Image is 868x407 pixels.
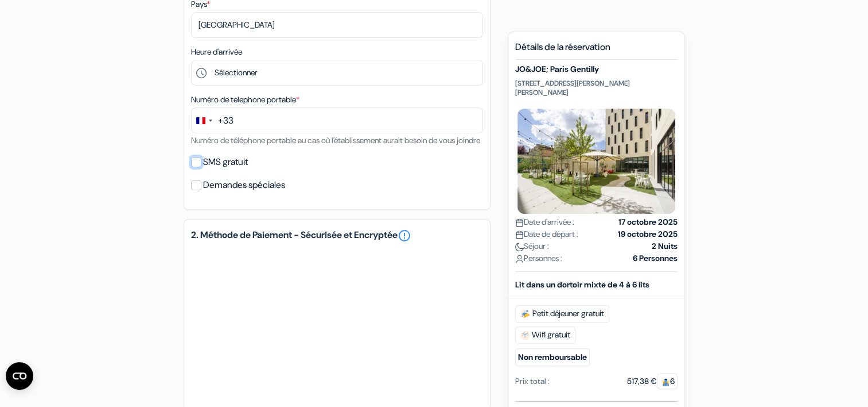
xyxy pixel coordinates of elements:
[515,305,609,322] span: Petit déjeuner gratuit
[191,94,299,106] label: Numéro de telephone portable
[633,252,678,264] strong: 6 Personnes
[515,375,550,387] div: Prix total :
[515,240,549,252] span: Séjour :
[191,135,480,145] small: Numéro de téléphone portable au cas où l'établissement aurait besoin de vous joindre
[203,154,248,170] label: SMS gratuit
[398,229,411,243] a: error_outline
[515,64,678,74] h5: JO&JOE; Paris Gentilly
[515,252,562,264] span: Personnes :
[657,373,678,389] span: 6
[515,327,575,344] span: Wifi gratuit
[6,362,33,390] button: Ouvrir le widget CMP
[520,309,530,318] img: free_breakfast.svg
[515,231,524,239] img: calendar.svg
[520,331,530,340] img: free_wifi.svg
[515,279,649,290] b: Lit dans un dortoir mixte de 4 à 6 lits
[515,348,590,366] small: Non remboursable
[191,46,242,58] label: Heure d'arrivée
[515,228,578,240] span: Date de départ :
[618,228,678,240] strong: 19 octobre 2025
[618,216,678,228] strong: 17 octobre 2025
[515,216,574,228] span: Date d'arrivée :
[192,108,233,133] button: Change country, selected France (+33)
[515,41,678,60] h5: Détails de la réservation
[515,243,524,251] img: moon.svg
[203,177,285,193] label: Demandes spéciales
[515,255,524,263] img: user_icon.svg
[203,259,472,389] iframe: Cadre de saisie sécurisé pour le paiement
[218,114,233,128] div: +33
[515,218,524,227] img: calendar.svg
[652,240,678,252] strong: 2 Nuits
[515,79,678,97] p: [STREET_ADDRESS][PERSON_NAME][PERSON_NAME]
[191,229,483,243] h5: 2. Méthode de Paiement - Sécurisée et Encryptée
[661,378,670,386] img: guest.svg
[627,375,678,387] div: 517,38 €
